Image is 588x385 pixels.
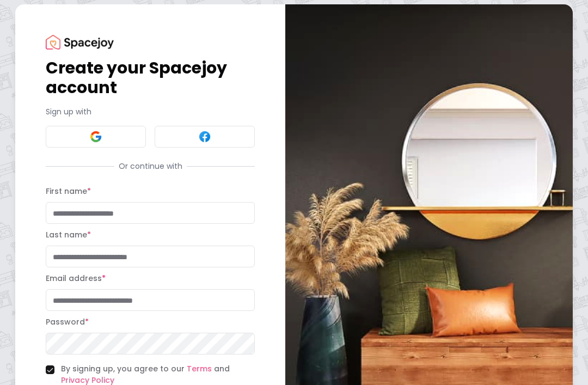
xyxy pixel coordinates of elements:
span: Or continue with [114,161,187,172]
img: Facebook signin [198,130,211,143]
a: Terms [187,363,212,374]
label: Email address [46,273,106,284]
img: Google signin [89,130,102,143]
img: Spacejoy Logo [46,35,114,50]
label: Password [46,316,89,327]
label: First name [46,186,91,197]
label: Last name [46,229,91,240]
h1: Create your Spacejoy account [46,58,255,97]
p: Sign up with [46,106,255,117]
